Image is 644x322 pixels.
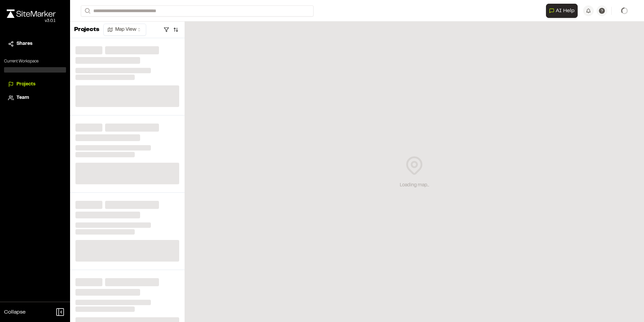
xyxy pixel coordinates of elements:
[546,4,578,18] button: Open AI Assistant
[8,40,62,48] a: Shares
[74,25,99,34] p: Projects
[81,5,93,17] button: Search
[8,81,62,88] a: Projects
[17,40,32,48] span: Shares
[17,81,35,88] span: Projects
[400,182,429,189] div: Loading map...
[546,4,580,18] div: Open AI Assistant
[8,94,62,102] a: Team
[556,7,575,15] span: AI Help
[17,94,29,102] span: Team
[4,58,66,64] p: Current Workspace
[7,18,56,24] div: Oh geez...please don't...
[4,308,26,316] span: Collapse
[7,9,56,18] img: rebrand.png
